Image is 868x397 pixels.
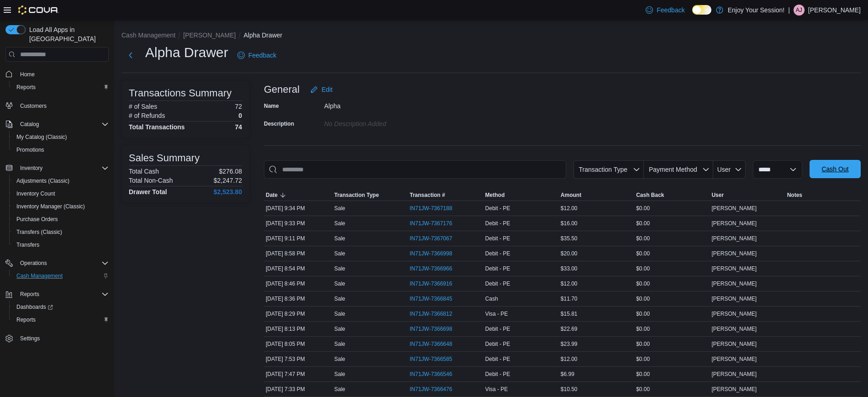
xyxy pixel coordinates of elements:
[9,226,112,238] button: Transfers (Classic)
[13,188,109,199] span: Inventory Count
[485,191,505,199] span: Method
[410,340,452,348] span: IN71JW-7366648
[9,143,112,156] button: Promotions
[264,190,332,201] button: Date
[13,227,66,238] a: Transfers (Classic)
[13,188,59,199] a: Inventory Count
[13,144,48,155] a: Promotions
[410,369,461,380] button: IN71JW-7366546
[16,303,53,311] span: Dashboards
[649,166,697,173] span: Payment Method
[264,293,332,304] div: [DATE] 8:36 PM
[243,32,282,39] button: Alpha Drawer
[13,314,109,325] span: Reports
[634,384,710,395] div: $0.00
[644,160,713,179] button: Payment Method
[9,200,112,213] button: Inventory Manager (Classic)
[219,168,242,175] p: $276.08
[334,191,379,199] span: Transaction Type
[26,25,109,43] span: Load All Apps in [GEOGRAPHIC_DATA]
[264,160,566,179] input: This is a search bar. As you type, the results lower in the page will automatically filter.
[9,213,112,226] button: Purchase Orders
[121,32,175,39] button: Cash Management
[18,5,59,15] img: Cova
[13,82,109,93] span: Reports
[334,250,345,257] p: Sale
[410,355,452,363] span: IN71JW-7366585
[214,177,242,184] p: $2,247.72
[264,84,300,95] h3: General
[711,340,757,348] span: [PERSON_NAME]
[634,233,710,244] div: $0.00
[410,218,461,229] button: IN71JW-7367176
[334,265,345,272] p: Sale
[264,384,332,395] div: [DATE] 7:33 PM
[129,188,167,196] h4: Drawer Total
[20,291,39,298] span: Reports
[810,160,861,178] button: Cash Out
[20,71,35,78] span: Home
[16,289,109,300] span: Reports
[561,340,578,348] span: $23.99
[408,190,483,201] button: Transaction #
[711,265,757,272] span: [PERSON_NAME]
[264,248,332,259] div: [DATE] 8:58 PM
[711,280,757,287] span: [PERSON_NAME]
[13,314,39,325] a: Reports
[264,233,332,244] div: [DATE] 9:11 PM
[20,335,40,342] span: Settings
[16,289,43,300] button: Reports
[410,278,461,289] button: IN71JW-7366916
[410,205,452,212] span: IN71JW-7367188
[13,302,109,312] span: Dashboards
[13,239,43,250] a: Transfers
[561,220,578,227] span: $16.00
[264,308,332,319] div: [DATE] 8:29 PM
[485,310,508,318] span: Visa - PE
[13,201,109,212] span: Inventory Manager (Classic)
[561,250,578,257] span: $20.00
[321,85,332,94] span: Edit
[634,248,710,259] div: $0.00
[334,371,345,378] p: Sale
[410,339,461,349] button: IN71JW-7366648
[561,371,574,378] span: $6.99
[485,386,508,393] span: Visa - PE
[129,168,159,175] h6: Total Cash
[2,288,112,301] button: Reports
[410,354,461,365] button: IN71JW-7366585
[485,280,510,287] span: Debit - PE
[634,293,710,304] div: $0.00
[20,102,47,110] span: Customers
[16,258,109,269] span: Operations
[16,119,109,130] span: Catalog
[821,164,848,174] span: Cash Out
[248,51,276,60] span: Feedback
[711,310,757,318] span: [PERSON_NAME]
[234,46,280,64] a: Feedback
[334,220,345,227] p: Sale
[13,270,66,281] a: Cash Management
[634,190,710,201] button: Cash Back
[410,191,445,199] span: Transaction #
[561,386,578,393] span: $10.50
[410,293,461,304] button: IN71JW-7366845
[634,354,710,365] div: $0.00
[410,248,461,259] button: IN71JW-7366998
[410,386,452,393] span: IN71JW-7366476
[264,354,332,365] div: [DATE] 7:53 PM
[711,325,757,333] span: [PERSON_NAME]
[573,160,644,179] button: Transaction Type
[485,235,510,242] span: Debit - PE
[561,355,578,363] span: $12.00
[9,313,112,326] button: Reports
[485,355,510,363] span: Debit - PE
[410,308,461,319] button: IN71JW-7366812
[711,235,757,242] span: [PERSON_NAME]
[410,203,461,214] button: IN71JW-7367188
[713,160,746,179] button: User
[410,220,452,227] span: IN71JW-7367176
[410,265,452,272] span: IN71JW-7366966
[129,153,200,164] h3: Sales Summary
[334,280,345,287] p: Sale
